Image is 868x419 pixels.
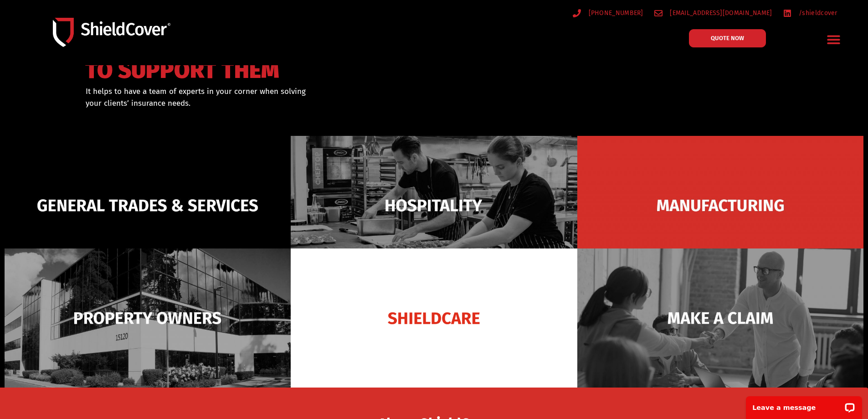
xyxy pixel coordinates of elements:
[796,7,837,19] span: /shieldcover
[86,98,481,109] p: your clients’ insurance needs.
[654,7,772,19] a: [EMAIL_ADDRESS][DOMAIN_NAME]
[573,7,643,19] a: [PHONE_NUMBER]
[711,35,744,41] span: QUOTE NOW
[740,390,868,419] iframe: LiveChat chat widget
[668,7,772,19] span: [EMAIL_ADDRESS][DOMAIN_NAME]
[86,86,481,109] div: It helps to have a team of experts in your corner when solving
[783,7,837,19] a: /shieldcover
[586,7,643,19] span: [PHONE_NUMBER]
[53,18,170,47] img: Shield-Cover-Underwriting-Australia-logo-full
[823,29,845,50] div: Menu Toggle
[689,29,766,47] a: QUOTE NOW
